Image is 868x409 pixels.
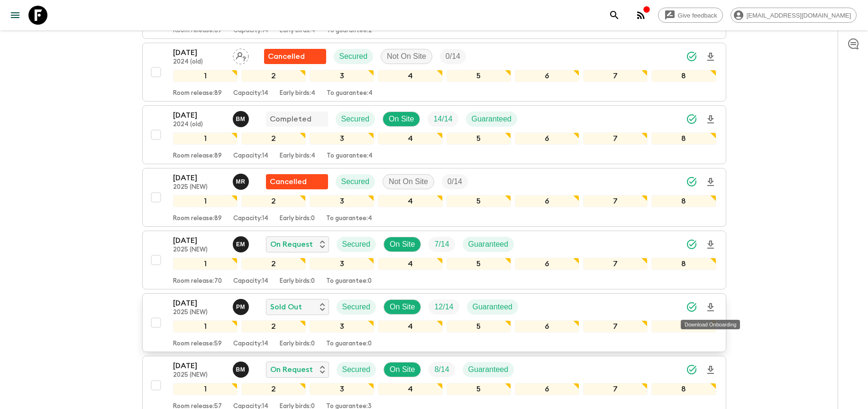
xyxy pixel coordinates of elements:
[173,90,222,97] p: Room release: 89
[337,362,376,377] div: Secured
[686,301,697,313] svg: Synced Successfully
[515,132,579,145] div: 6
[583,195,648,207] div: 7
[173,320,238,333] div: 1
[310,320,374,333] div: 3
[241,132,306,145] div: 2
[429,237,455,252] div: Trip Fill
[384,237,421,252] div: On Site
[472,113,512,125] p: Guaranteed
[434,239,449,250] p: 7 / 14
[173,235,225,246] p: [DATE]
[142,43,726,102] button: [DATE]2024 (old)Assign pack leaderFlash Pack cancellationSecuredNot On SiteTrip Fill12345678Room ...
[651,383,716,395] div: 8
[705,177,716,188] svg: Download Onboarding
[384,362,421,377] div: On Site
[233,27,268,35] p: Capacity: 14
[173,278,222,285] p: Room release: 70
[173,215,222,223] p: Room release: 89
[468,364,509,375] p: Guaranteed
[327,90,373,97] p: To guarantee: 4
[173,372,225,379] p: 2025 (NEW)
[605,6,624,25] button: search adventures
[241,195,306,207] div: 2
[434,301,453,313] p: 12 / 14
[686,364,697,375] svg: Synced Successfully
[583,383,648,395] div: 7
[310,70,374,82] div: 3
[383,112,420,127] div: On Site
[339,51,368,62] p: Secured
[429,362,455,377] div: Trip Fill
[336,174,375,189] div: Secured
[390,364,415,375] p: On Site
[378,383,442,395] div: 4
[448,176,462,187] p: 0 / 14
[429,299,459,315] div: Trip Fill
[428,112,458,127] div: Trip Fill
[173,152,222,160] p: Room release: 89
[741,12,856,19] span: [EMAIL_ADDRESS][DOMAIN_NAME]
[241,320,306,333] div: 2
[173,172,225,184] p: [DATE]
[515,320,579,333] div: 6
[327,152,373,160] p: To guarantee: 4
[233,51,249,59] span: Assign pack leader
[705,51,716,63] svg: Download Onboarding
[270,364,313,375] p: On Request
[651,195,716,207] div: 8
[173,383,238,395] div: 1
[433,113,452,125] p: 14 / 14
[173,27,222,35] p: Room release: 89
[173,121,225,129] p: 2024 (old)
[583,258,648,270] div: 7
[341,113,370,125] p: Secured
[342,364,371,375] p: Secured
[447,320,511,333] div: 5
[731,8,857,23] div: [EMAIL_ADDRESS][DOMAIN_NAME]
[378,258,442,270] div: 4
[280,27,315,35] p: Early birds: 4
[173,309,225,316] p: 2025 (NEW)
[142,168,726,227] button: [DATE]2025 (NEW)Mario RangelFlash Pack cancellationSecuredNot On SiteTrip Fill12345678Room releas...
[658,8,723,23] a: Give feedback
[310,383,374,395] div: 3
[583,70,648,82] div: 7
[447,195,511,207] div: 5
[241,258,306,270] div: 2
[233,114,251,121] span: Bruno Melo
[686,239,697,250] svg: Synced Successfully
[651,320,716,333] div: 8
[686,176,697,187] svg: Synced Successfully
[173,195,238,207] div: 1
[337,237,376,252] div: Secured
[233,278,268,285] p: Capacity: 14
[280,90,315,97] p: Early birds: 4
[280,152,315,160] p: Early birds: 4
[447,70,511,82] div: 5
[515,70,579,82] div: 6
[280,340,315,348] p: Early birds: 0
[236,241,245,248] p: E M
[233,215,268,223] p: Capacity: 14
[233,90,268,97] p: Capacity: 14
[387,51,426,62] p: Not On Site
[233,340,268,348] p: Capacity: 14
[515,258,579,270] div: 6
[447,132,511,145] div: 5
[384,299,421,315] div: On Site
[389,113,414,125] p: On Site
[390,239,415,250] p: On Site
[378,320,442,333] div: 4
[381,49,432,64] div: Not On Site
[266,174,328,189] div: Flash Pack cancellation
[583,132,648,145] div: 7
[142,105,726,164] button: [DATE]2024 (old)Bruno MeloCompletedSecuredOn SiteTrip FillGuaranteed12345678Room release:89Capaci...
[236,366,246,373] p: B M
[233,302,251,309] span: Paula Medeiros
[310,258,374,270] div: 3
[705,114,716,125] svg: Download Onboarding
[310,195,374,207] div: 3
[173,110,225,121] p: [DATE]
[442,174,468,189] div: Trip Fill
